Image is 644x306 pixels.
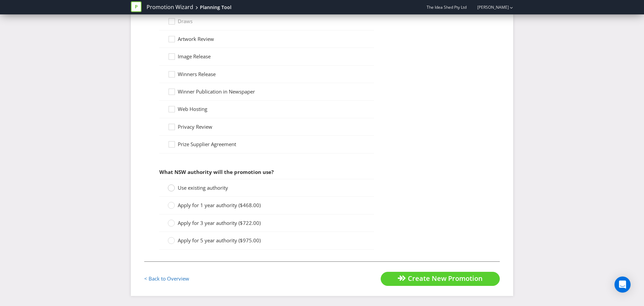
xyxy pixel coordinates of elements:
[427,4,467,10] span: The Idea Shed Pty Ltd
[178,141,236,147] span: Prize Supplier Agreement
[178,237,261,244] span: Apply for 5 year authority ($975.00)
[471,4,509,10] a: [PERSON_NAME]
[178,123,212,130] span: Privacy Review
[147,3,193,11] a: Promotion Wizard
[178,106,207,112] span: Web Hosting
[178,202,261,208] span: Apply for 1 year authority ($468.00)
[614,277,631,293] div: Open Intercom Messenger
[178,71,216,77] span: Winners Release
[381,272,500,286] button: Create New Promotion
[178,36,214,42] span: Artwork Review
[178,184,228,191] span: Use existing authority
[408,274,483,283] span: Create New Promotion
[178,53,211,60] span: Image Release
[178,88,255,95] span: Winner Publication in Newspaper
[159,169,274,175] span: What NSW authority will the promotion use?
[178,220,261,226] span: Apply for 3 year authority ($722.00)
[144,275,189,282] a: < Back to Overview
[200,4,231,11] div: Planning Tool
